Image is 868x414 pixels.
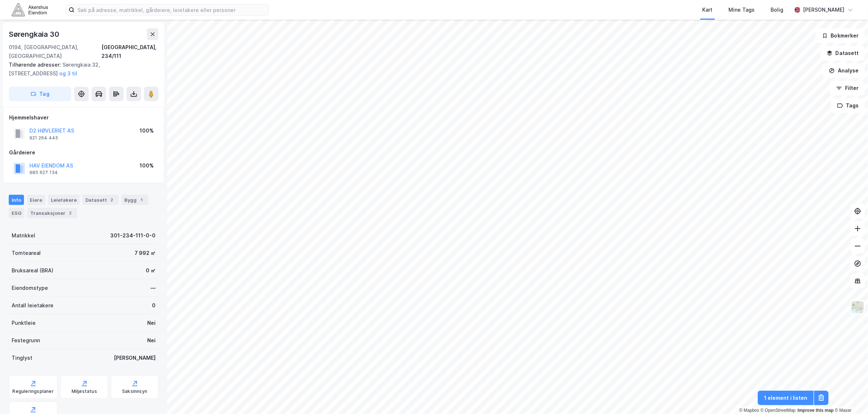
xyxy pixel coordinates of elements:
[703,5,713,14] div: Kart
[12,319,36,327] div: Punktleie
[12,336,40,345] div: Festegrunn
[823,63,865,78] button: Analyse
[771,5,784,14] div: Bolig
[9,62,63,68] span: Tilhørende adresser:
[146,266,156,275] div: 0 ㎡
[150,284,156,292] div: —
[152,301,156,310] div: 0
[110,231,156,240] div: 301-234-111-0-0
[122,389,147,394] div: Saksinnsyn
[83,195,118,205] div: Datasett
[816,28,865,43] button: Bokmerker
[67,209,74,217] div: 2
[831,98,865,113] button: Tags
[798,408,834,413] a: Improve this map
[9,195,24,205] div: Info
[9,208,24,218] div: ESG
[27,208,77,218] div: Transaksjoner
[108,196,116,204] div: 2
[134,249,156,257] div: 7 992 ㎡
[758,391,814,405] button: 1 element i listen
[114,354,156,362] div: [PERSON_NAME]
[739,408,759,413] a: Mapbox
[101,43,158,60] div: [GEOGRAPHIC_DATA], 234/111
[138,196,145,204] div: 1
[12,284,48,292] div: Eiendomstype
[761,408,796,413] a: OpenStreetMap
[75,4,269,15] input: Søk på adresse, matrikkel, gårdeiere, leietakere eller personer
[851,300,865,314] img: Z
[13,389,54,394] div: Reguleringsplaner
[832,379,868,414] iframe: Chat Widget
[147,336,156,345] div: Nei
[29,170,58,176] div: 985 627 134
[147,319,156,327] div: Nei
[12,301,53,310] div: Antall leietakere
[832,379,868,414] div: Kontrollprogram for chat
[9,60,153,78] div: Sørengkaia 32, [STREET_ADDRESS]
[830,81,865,95] button: Filter
[9,148,158,157] div: Gårdeiere
[72,389,97,394] div: Miljøstatus
[48,195,80,205] div: Leietakere
[12,231,35,240] div: Matrikkel
[803,5,845,14] div: [PERSON_NAME]
[729,5,755,14] div: Mine Tags
[12,249,41,257] div: Tomteareal
[140,126,154,135] div: 100%
[27,195,45,205] div: Eiere
[29,135,58,141] div: 921 264 445
[9,43,101,60] div: 0194, [GEOGRAPHIC_DATA], [GEOGRAPHIC_DATA]
[121,195,148,205] div: Bygg
[12,354,32,362] div: Tinglyst
[9,28,60,40] div: Sørengkaia 30
[9,87,71,101] button: Tag
[12,266,53,275] div: Bruksareal (BRA)
[12,3,48,16] img: akershus-eiendom-logo.9091f326c980b4bce74ccdd9f866810c.svg
[821,46,865,60] button: Datasett
[140,161,154,170] div: 100%
[9,113,158,122] div: Hjemmelshaver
